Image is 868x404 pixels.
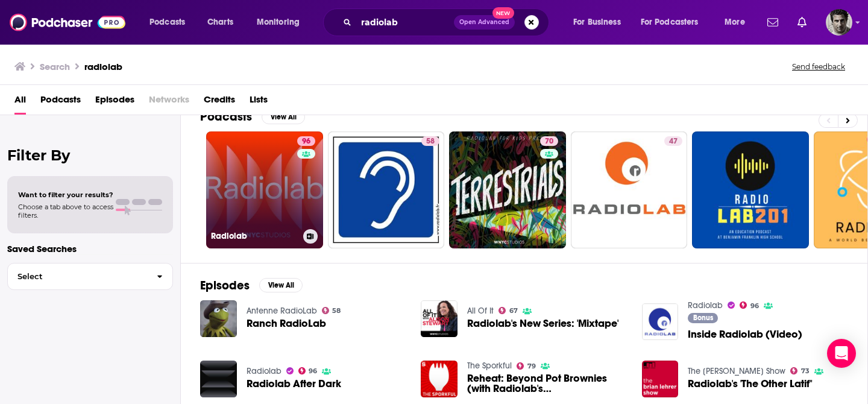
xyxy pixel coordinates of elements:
[716,13,760,32] button: open menu
[498,307,518,314] a: 67
[40,90,81,115] a: Podcasts
[207,14,233,31] span: Charts
[827,339,856,368] div: Open Intercom Messenger
[149,14,185,31] span: Podcasts
[262,110,305,124] button: View All
[492,7,514,19] span: New
[527,364,536,369] span: 79
[669,136,678,148] span: 47
[688,379,813,389] a: Radiolab's 'The Other Latif"
[95,90,134,115] a: Episodes
[211,231,298,241] h3: Radiolab
[298,367,318,374] a: 96
[200,361,237,397] img: Radiolab After Dark
[642,303,679,340] img: Inside Radiolab (Video)
[790,367,810,374] a: 73
[356,13,454,32] input: Search podcasts, credits, & more...
[725,14,745,31] span: More
[642,361,679,397] a: Radiolab's 'The Other Latif"
[641,14,699,31] span: For Podcasters
[826,9,852,36] button: Show profile menu
[826,9,852,36] img: User Profile
[565,13,636,32] button: open menu
[426,136,435,148] span: 58
[200,109,305,124] a: PodcastsView All
[664,136,682,146] a: 47
[200,109,252,124] h2: Podcasts
[688,329,802,339] a: Inside Radiolab (Video)
[206,131,323,248] a: 96Radiolab
[8,273,147,280] span: Select
[7,263,173,290] button: Select
[688,300,723,311] a: Radiolab
[200,278,303,293] a: EpisodesView All
[247,379,341,389] span: Radiolab After Dark
[467,361,512,371] a: The Sporkful
[10,11,125,34] img: Podchaser - Follow, Share and Rate Podcasts
[421,361,458,397] img: Reheat: Beyond Pot Brownies (with Radiolab's Jad Abumrad)
[459,19,509,25] span: Open Advanced
[801,368,810,374] span: 73
[259,278,303,292] button: View All
[467,318,618,329] a: Radiolab's New Series: 'Mixtape'
[509,308,518,314] span: 67
[750,303,759,309] span: 96
[688,366,785,376] a: The Brian Lehrer Show
[18,191,113,199] span: Want to filter your results?
[540,136,558,146] a: 70
[633,13,716,32] button: open menu
[247,318,326,329] a: Ranch RadioLab
[571,131,688,248] a: 47
[517,362,536,370] a: 79
[322,307,341,314] a: 58
[40,61,70,72] h3: Search
[573,14,621,31] span: For Business
[309,368,317,374] span: 96
[247,306,317,316] a: Antenne RadioLab
[454,15,515,30] button: Open AdvancedNew
[247,366,281,376] a: Radiolab
[421,300,458,337] img: Radiolab's New Series: 'Mixtape'
[149,90,189,115] span: Networks
[257,14,300,31] span: Monitoring
[335,8,561,36] div: Search podcasts, credits, & more...
[250,90,268,115] a: Lists
[84,61,122,72] h3: radiolab
[328,131,445,248] a: 58
[18,203,113,219] span: Choose a tab above to access filters.
[467,373,627,394] span: Reheat: Beyond Pot Brownies (with Radiolab's [PERSON_NAME])
[302,136,310,148] span: 96
[421,136,439,146] a: 58
[693,314,713,321] span: Bonus
[763,12,783,33] a: Show notifications dropdown
[467,373,627,394] a: Reheat: Beyond Pot Brownies (with Radiolab's Jad Abumrad)
[449,131,566,248] a: 70
[467,306,494,316] a: All Of It
[7,243,173,254] p: Saved Searches
[7,147,173,164] h2: Filter By
[141,13,201,32] button: open menu
[793,12,811,33] a: Show notifications dropdown
[332,308,341,314] span: 58
[297,136,315,146] a: 96
[200,300,237,337] img: Ranch RadioLab
[740,301,759,309] a: 96
[545,136,553,148] span: 70
[248,13,315,32] button: open menu
[14,90,26,115] a: All
[200,278,250,293] h2: Episodes
[826,9,852,36] span: Logged in as GaryR
[204,90,235,115] span: Credits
